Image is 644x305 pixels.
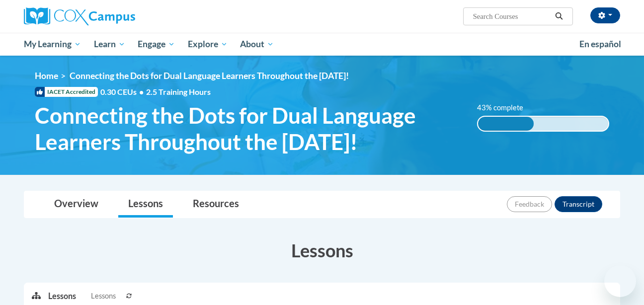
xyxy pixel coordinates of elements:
[24,7,135,25] img: Cox Campus
[234,33,281,56] a: About
[573,34,628,55] a: En español
[24,238,620,263] h3: Lessons
[17,33,87,56] a: My Learning
[94,38,125,50] span: Learn
[131,33,181,56] a: Engage
[70,71,349,81] span: Connecting the Dots for Dual Language Learners Throughout the [DATE]!
[604,265,636,297] iframe: Button to launch messaging window
[555,196,602,212] button: Transcript
[181,33,234,56] a: Explore
[188,38,228,50] span: Explore
[91,291,116,302] span: Lessons
[24,38,81,50] span: My Learning
[579,39,621,49] span: En español
[87,33,132,56] a: Learn
[146,87,211,96] span: 2.5 Training Hours
[477,102,534,113] label: 43% complete
[507,196,552,212] button: Feedback
[478,117,534,131] div: 43% complete
[48,291,76,302] p: Lessons
[552,10,566,22] button: Search
[35,102,462,155] span: Connecting the Dots for Dual Language Learners Throughout the [DATE]!
[35,71,58,81] a: Home
[118,191,173,218] a: Lessons
[35,87,98,97] span: IACET Accredited
[472,10,552,22] input: Search Courses
[139,87,144,96] span: •
[138,38,175,50] span: Engage
[44,191,108,218] a: Overview
[9,33,635,56] div: Main menu
[24,7,213,25] a: Cox Campus
[590,7,620,23] button: Account Settings
[100,86,146,97] span: 0.30 CEUs
[183,191,249,218] a: Resources
[240,38,274,50] span: About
